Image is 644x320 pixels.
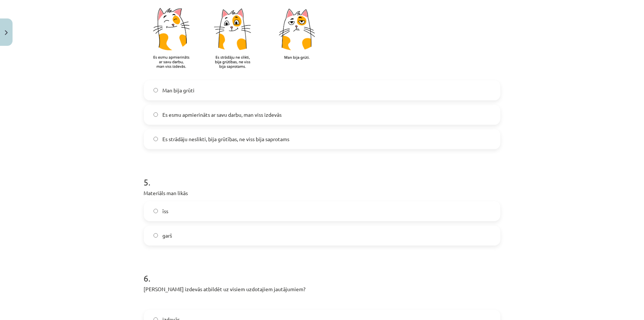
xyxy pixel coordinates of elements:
span: Es esmu apmierināts ar savu darbu, man viss izdevās [162,111,282,119]
input: Es esmu apmierināts ar savu darbu, man viss izdevās [154,112,158,117]
h1: 6 . [144,261,500,283]
input: Man bija grūti [154,88,158,93]
input: Es strādāju neslikti, bija grūtības, ne viss bija saprotams [154,137,158,142]
h1: 5 . [144,164,500,187]
input: īss [154,209,158,214]
span: Man bija grūti [162,86,194,94]
span: īss [162,207,168,215]
img: icon-close-lesson-0947bae3869378f0d4975bcd49f059093ad1ed9edebbc8119c70593378902aed.svg [5,30,8,35]
input: garš [154,233,158,238]
p: Materiāls man likās [144,189,500,197]
span: garš [162,232,172,239]
span: Es strādāju neslikti, bija grūtības, ne viss bija saprotams [162,135,289,143]
p: [PERSON_NAME] izdevās atbildēt uz visiem uzdotajiem jautājumiem? [144,286,500,293]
